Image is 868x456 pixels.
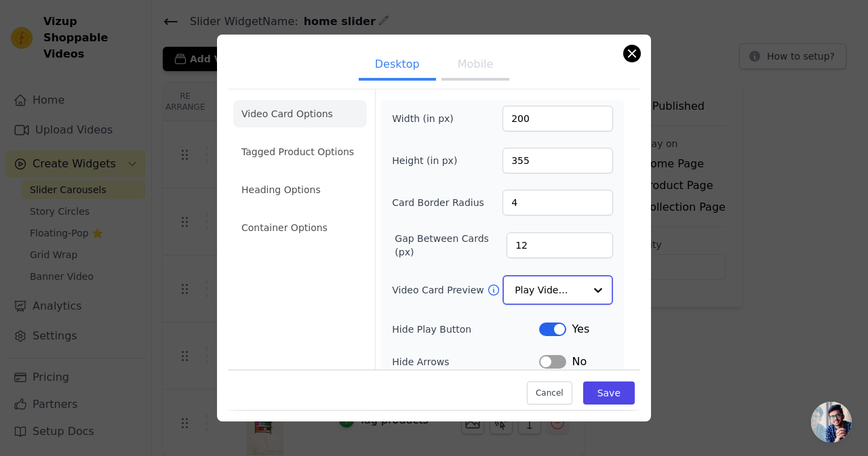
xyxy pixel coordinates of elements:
label: Hide Arrows [392,355,539,369]
label: Gap Between Cards (px) [395,232,507,259]
li: Tagged Product Options [233,138,367,165]
div: Open chat [811,402,852,442]
button: Mobile [441,51,509,81]
span: Yes [572,321,589,337]
li: Heading Options [233,176,367,203]
label: Width (in px) [392,112,466,125]
button: Cancel [527,382,572,405]
li: Video Card Options [233,100,367,127]
label: Hide Play Button [392,323,539,336]
span: No [572,354,587,370]
button: Save [583,382,635,405]
li: Container Options [233,214,367,241]
button: Desktop [359,51,436,81]
label: Height (in px) [392,154,466,167]
button: Close modal [624,45,640,62]
label: Video Card Preview [392,283,486,297]
label: Card Border Radius [392,196,484,209]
